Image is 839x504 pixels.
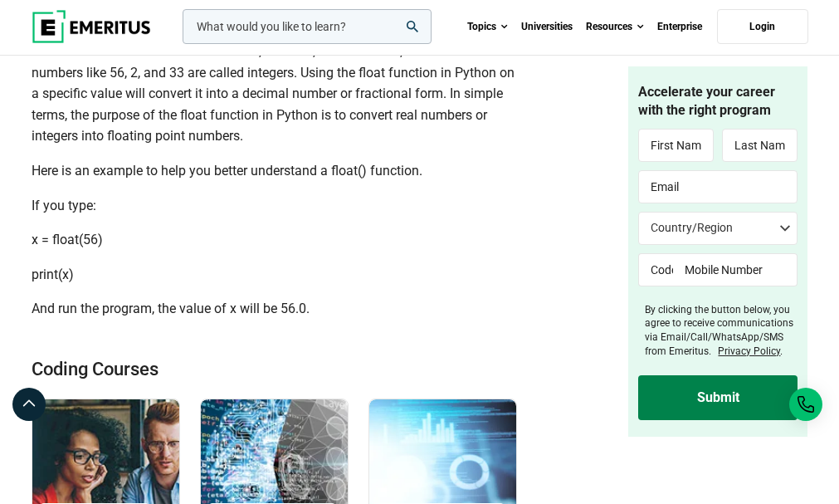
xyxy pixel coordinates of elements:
[638,253,673,286] input: Code
[183,9,432,44] input: woocommerce-product-search-field-0
[718,345,780,357] a: Privacy Policy
[32,301,310,316] span: And run the program, the value of x will be 56.0.
[638,375,798,420] input: Submit
[673,253,798,286] input: Mobile Number
[638,170,798,203] input: Email
[645,303,798,359] label: By clicking the button below, you agree to receive communications via Email/Call/WhatsApp/SMS fro...
[638,129,714,162] input: First Name
[32,1,515,144] span: Float is a function or reusable code in the Python programming language that converts values into...
[717,9,808,44] a: Login
[722,129,798,162] input: Last Name
[638,83,798,120] h4: Accelerate your career with the right program
[32,333,469,382] h2: Coding Courses
[32,163,422,179] span: Here is an example to help you better understand a float() function.
[638,212,798,245] select: Country
[32,195,518,217] p: If you type:
[32,232,103,247] span: x = float(56)
[32,267,74,282] span: print(x)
